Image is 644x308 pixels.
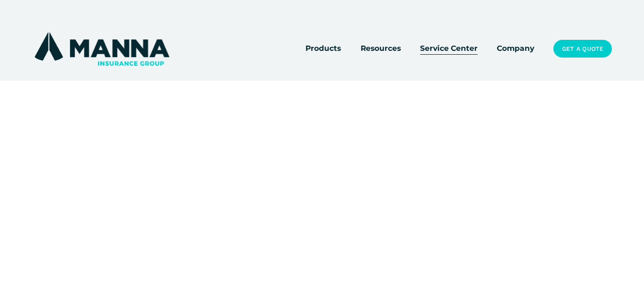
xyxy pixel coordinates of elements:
[553,40,611,58] a: Get a Quote
[497,42,534,56] a: Company
[361,42,401,56] a: folder dropdown
[420,42,478,56] a: Service Center
[305,42,341,56] a: folder dropdown
[361,43,401,55] span: Resources
[32,30,172,68] img: Manna Insurance Group
[305,43,341,55] span: Products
